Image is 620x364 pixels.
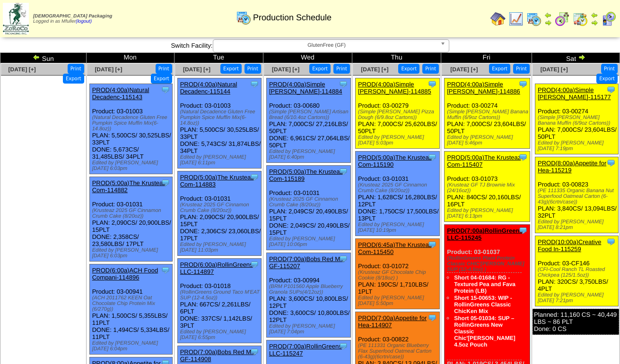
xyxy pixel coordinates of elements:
[535,157,618,233] div: Product: 03-00823 PLAN: 3,840CS / 13,094LBS / 32PLT
[180,154,262,166] div: Edited by [PERSON_NAME] [DATE] 6:11pm
[89,177,173,262] div: Product: 03-01031 PLAN: 2,090CS / 20,900LBS / 15PLT DONE: 2,358CS / 23,580LBS / 17PLT
[601,64,618,74] button: Print
[266,78,350,163] div: Product: 03-00680 PLAN: 7,000CS / 27,216LBS / 50PLT DONE: 6,961CS / 27,064LBS / 50PLT
[266,253,350,338] div: Product: 03-00994 PLAN: 3,600CS / 10,800LBS / 12PLT DONE: 3,600CS / 10,800LBS / 12PLT
[538,188,618,205] div: (PE 111335 Organic Banana Nut Superfood Oatmeal Carton (6-43g)(6crtn/case))
[68,64,84,74] button: Print
[591,19,598,26] img: arrowright.gif
[591,11,598,19] img: arrowleft.gif
[535,84,618,154] div: Product: 03-00274 PLAN: 7,000CS / 23,604LBS / 50PLT
[180,202,262,213] div: (Krusteaz 2025 GF Cinnamon Crumb Cake (8/20oz))
[180,261,253,275] a: PROD(6:00a)RollinGreens LLC-114897
[86,53,174,63] td: Mon
[89,84,173,174] div: Product: 03-01003 PLAN: 5,500CS / 30,525LBS / 33PLT DONE: 5,673CS / 31,485LBS / 34PLT
[489,64,510,74] button: Export
[63,74,84,84] button: Export
[161,85,170,94] img: Tooltip
[535,236,618,306] div: Product: 03-CF146 PLAN: 320CS / 3,750LBS / 4PLT
[447,182,530,194] div: (Krusteaz GF TJ Brownie Mix (24/16oz))
[9,66,36,73] a: [DATE] [+]
[398,64,419,74] button: Export
[161,265,170,275] img: Tooltip
[518,152,528,162] img: Tooltip
[33,53,40,61] img: arrowleft.gif
[508,11,524,26] img: line_graph.gif
[236,10,251,25] img: calendarprod.gif
[269,196,350,208] div: (Krusteaz 2025 GF Cinnamon Crumb Cake (8/20oz))
[441,53,532,63] td: Fri
[538,267,618,278] div: (CFI-Cool Ranch TL Roasted Chickpea (125/1.5oz))
[358,241,432,255] a: PROD(6:45a)The Krusteaz Com-115450
[92,247,173,259] div: Edited by [PERSON_NAME] [DATE] 6:03pm
[447,208,530,219] div: Edited by [PERSON_NAME] [DATE] 6:13pm
[269,284,350,295] div: (BRM P101560 Apple Blueberry Granola SUPs(4/12oz))
[0,53,87,63] td: Sun
[490,11,506,26] img: home.gif
[180,174,254,188] a: PROD(5:00a)The Krusteaz Com-114883
[578,53,585,61] img: arrowright.gif
[538,292,618,304] div: Edited by [PERSON_NAME] [DATE] 7:21pm
[358,109,439,120] div: (Simple [PERSON_NAME] Pizza Dough (6/9.8oz Cartons))
[532,53,620,63] td: Sat
[177,171,262,256] div: Product: 03-01031 PLAN: 2,090CS / 20,900LBS / 15PLT DONE: 2,306CS / 23,060LBS / 17PLT
[513,64,530,74] button: Print
[518,226,528,235] img: Tooltip
[272,66,299,73] a: [DATE] [+]
[538,140,618,152] div: Edited by [PERSON_NAME] [DATE] 7:19pm
[92,208,173,219] div: (Krusteaz 2025 GF Cinnamon Crumb Cake (8/20oz))
[445,152,530,222] div: Product: 03-01073 PLAN: 840CS / 20,160LBS / 16PLT
[3,3,29,34] img: zoroco-logo-small.webp
[266,166,350,250] div: Product: 03-01031 PLAN: 2,049CS / 20,490LBS / 15PLT DONE: 2,049CS / 20,490LBS / 15PLT
[269,168,343,182] a: PROD(5:00a)The Krusteaz Com-115189
[358,314,427,329] a: PROD(7:00a)Appetite for Hea-114907
[447,135,530,146] div: Edited by [PERSON_NAME] [DATE] 5:46pm
[151,74,172,84] button: Export
[177,78,262,169] div: Product: 03-01003 PLAN: 5,500CS / 30,525LBS / 33PLT DONE: 5,743CS / 31,874LBS / 34PLT
[544,11,552,19] img: arrowleft.gif
[447,255,530,272] div: (RollinGreens Plant Protein Classic CHIC'[PERSON_NAME] SUP (12-4.5oz) )
[180,348,255,363] a: PROD(7:00a)Bobs Red Mill GF-114908
[450,66,478,73] a: [DATE] [+]
[339,254,348,263] img: Tooltip
[33,14,112,19] span: [DEMOGRAPHIC_DATA] Packaging
[177,259,262,343] div: Product: 03-01018 PLAN: 667CS / 2,261LBS / 6PLT DONE: 337CS / 1,142LBS / 3PLT
[269,109,350,120] div: (Simple [PERSON_NAME] Artisan Bread (6/10.4oz Cartons))
[358,295,439,306] div: Edited by [PERSON_NAME] [DATE] 5:50pm
[220,64,242,74] button: Export
[89,264,173,355] div: Product: 03-00941 PLAN: 1,500CS / 5,355LBS / 11PLT DONE: 1,494CS / 5,334LBS / 11PLT
[356,78,440,149] div: Product: 03-00279 PLAN: 7,000CS / 25,620LBS / 50PLT
[269,255,344,270] a: PROD(7:00a)Bobs Red Mill GF-115207
[358,135,439,146] div: Edited by [PERSON_NAME] [DATE] 5:03pm
[538,219,618,230] div: Edited by [PERSON_NAME] [DATE] 8:21pm
[361,66,388,73] a: [DATE] [+]
[428,240,437,249] img: Tooltip
[250,79,259,89] img: Tooltip
[533,309,619,335] div: Planned: 11,160 CS ~ 40,449 LBS ~ 86 PLT Done: 0 CS
[269,236,350,247] div: Edited by [PERSON_NAME] [DATE] 10:06pm
[92,115,173,132] div: (Natural Decadence Gluten Free Pumpkin Spice Muffin Mix(6-14.8oz))
[92,179,166,194] a: PROD(5:00a)The Krusteaz Com-114882
[180,329,262,340] div: Edited by [PERSON_NAME] [DATE] 6:55pm
[428,313,437,322] img: Tooltip
[180,81,237,95] a: PROD(4:00a)Natural Decadenc-115144
[428,152,437,162] img: Tooltip
[95,66,122,73] a: [DATE] [+]
[526,11,541,26] img: calendarprod.gif
[180,242,262,253] div: Edited by [PERSON_NAME] [DATE] 11:03pm
[454,274,515,294] a: Short 04-01684: RG - Textured Pea and Fava Protein (LB)
[339,167,348,176] img: Tooltip
[447,81,520,95] a: PROD(4:00a)Simple [PERSON_NAME]-114886
[161,178,170,187] img: Tooltip
[358,81,431,95] a: PROD(4:00a)Simple [PERSON_NAME]-114885
[250,260,259,269] img: Tooltip
[183,66,210,73] span: [DATE] [+]
[538,86,611,101] a: PROD(4:00a)Simple [PERSON_NAME]-115177
[92,340,173,352] div: Edited by [PERSON_NAME] [DATE] 6:04pm
[356,239,440,309] div: Product: 03-01072 PLAN: 190CS / 1,710LBS / 1PLT
[358,154,432,168] a: PROD(5:00a)The Krusteaz Com-115190
[606,237,616,246] img: Tooltip
[555,11,570,26] img: calendarblend.gif
[253,13,332,23] span: Production Schedule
